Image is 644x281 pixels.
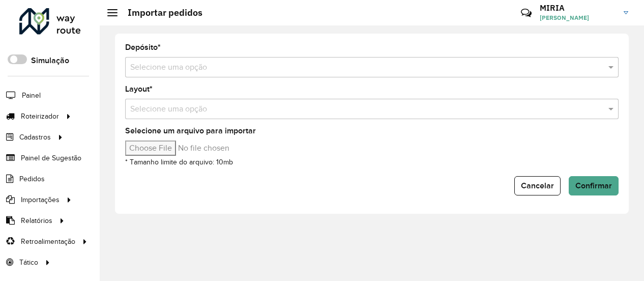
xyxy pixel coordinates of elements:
[21,236,75,247] span: Retroalimentação
[118,7,202,18] h2: Importar pedidos
[21,215,52,226] span: Relatórios
[21,111,59,122] span: Roteirizador
[19,174,45,184] span: Pedidos
[521,181,554,190] span: Cancelar
[19,257,38,268] span: Tático
[19,132,51,143] span: Cadastros
[515,2,537,24] a: Contato Rápido
[569,176,619,195] button: Confirmar
[22,90,41,101] span: Painel
[125,41,161,53] label: Depósito
[575,181,612,190] span: Confirmar
[540,13,616,22] span: [PERSON_NAME]
[125,125,256,137] label: Selecione um arquivo para importar
[540,3,616,13] h3: MIRIA
[125,158,233,166] small: * Tamanho limite do arquivo: 10mb
[31,54,69,67] label: Simulação
[21,153,81,163] span: Painel de Sugestão
[125,83,153,95] label: Layout
[21,194,60,205] span: Importações
[514,176,561,195] button: Cancelar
